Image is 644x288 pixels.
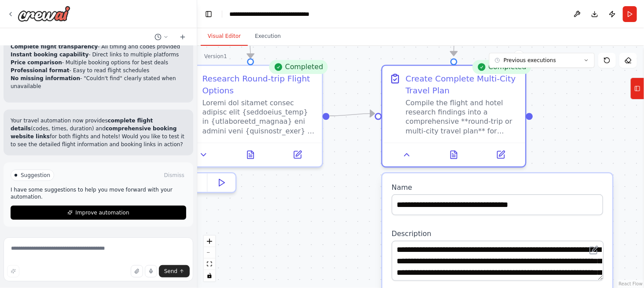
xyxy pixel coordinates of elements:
li: - Direct links to multiple platforms [11,51,186,59]
span: Suggestion [21,172,50,179]
img: Logo [18,6,70,22]
li: - Multiple booking options for best deals [11,59,186,66]
div: Compile the flight and hotel research findings into a comprehensive **round-trip or multi-city tr... [406,98,519,135]
button: Execution [248,27,288,46]
button: Upload files [131,265,143,277]
button: Previous executions [489,53,595,68]
button: Visual Editor [201,27,248,46]
span: Improve automation [75,209,129,216]
button: Switch to previous chat [151,32,172,42]
p: Your travel automation now provides (codes, times, duration) and for both flights and hotels! Wou... [11,117,186,148]
div: Loremi dol sitamet consec adipisc elit {seddoeius_temp} in {utlaboreetd_magnaa} eni admini veni {... [202,98,315,135]
button: Open in side panel [481,148,521,162]
strong: Complete flight transparency [11,44,98,50]
label: Description [392,229,603,238]
p: I have some suggestions to help you move forward with your automation. [11,186,186,200]
span: Previous executions [504,57,556,64]
button: Send [159,265,190,277]
div: CompletedCreate Complete Multi-City Travel PlanCompile the flight and hotel research findings int... [381,65,526,168]
nav: breadcrumb [229,10,331,18]
div: CompletedResearch Round-trip Flight OptionsLoremi dol sitamet consec adipisc elit {seddoeius_temp... [178,65,323,198]
div: Completed [269,60,328,74]
strong: Instant booking capability [11,52,88,58]
li: - Easy to read flight schedules [11,66,186,74]
strong: Price comparison [11,59,62,66]
label: Name [392,183,603,192]
button: zoom in [204,236,215,247]
div: Version 1 [204,53,227,60]
div: React Flow controls [204,236,215,281]
button: Start a new chat [176,32,190,42]
button: Open in side panel [277,148,317,162]
button: Improve automation [11,206,186,220]
button: View output [226,148,275,162]
button: Delete node [513,50,525,62]
button: Improve this prompt [7,265,19,277]
button: Hide left sidebar [202,8,215,20]
button: View output [429,148,478,162]
button: toggle interactivity [204,270,215,281]
g: Edge from a1ed3ff5-fd56-4e3a-99ab-a9a3b0ccebf4 to 807f023d-e6b5-417f-824b-bc5b94fead89 [330,108,375,122]
div: Create Complete Multi-City Travel Plan [406,73,519,96]
button: Dismiss [162,171,186,180]
a: React Flow attribution [619,281,643,286]
span: Send [164,268,177,275]
strong: No missing information [11,75,80,81]
button: zoom out [204,247,215,258]
div: Research Round-trip Flight Options [202,73,315,96]
li: - All timing and codes provided [11,43,186,51]
button: Click to speak your automation idea [145,265,157,277]
li: - "Couldn't find" clearly stated when unavailable [11,74,186,90]
button: Open in editor [587,243,601,257]
div: Completed [472,60,531,74]
strong: Professional format [11,67,70,74]
button: fit view [204,258,215,270]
